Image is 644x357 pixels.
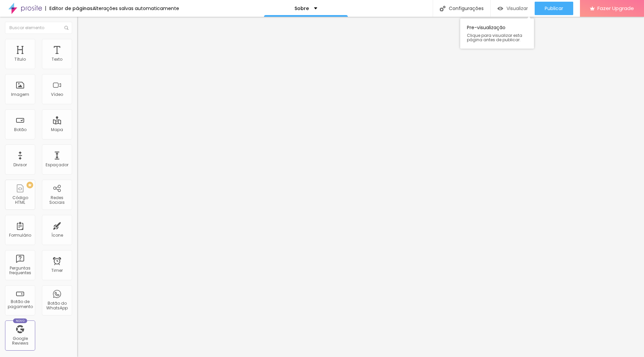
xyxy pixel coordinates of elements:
div: Pre-visualização [460,18,534,49]
div: Botão [14,127,26,132]
button: Visualizar [491,2,535,15]
div: Botão de pagamento [7,299,33,309]
span: Publicar [545,6,563,11]
img: Icone [440,6,445,11]
div: Formulário [9,233,31,238]
span: Visualizar [506,6,528,11]
div: Ícone [51,233,63,238]
p: Sobre [294,6,309,11]
div: Mapa [51,127,63,132]
div: Código HTML [7,195,33,205]
button: Publicar [535,2,573,15]
div: Novo [13,318,28,323]
span: Fazer Upgrade [597,5,634,11]
iframe: Editor [77,17,644,357]
div: Perguntas frequentes [7,266,33,276]
div: Vídeo [51,92,63,97]
div: Divisor [13,163,27,167]
div: Google Reviews [7,336,33,346]
div: Editor de páginas [45,6,93,11]
div: Alterações salvas automaticamente [93,6,179,11]
span: Clique para visualizar esta página antes de publicar. [467,33,527,42]
div: Timer [51,268,63,273]
input: Buscar elemento [5,22,72,34]
img: view-1.svg [497,6,503,11]
img: Icone [64,26,68,30]
div: Imagem [11,92,29,97]
div: Título [14,57,26,62]
div: Botão do WhatsApp [44,301,70,311]
div: Texto [52,57,62,62]
div: Redes Sociais [44,195,70,205]
div: Espaçador [46,163,68,167]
